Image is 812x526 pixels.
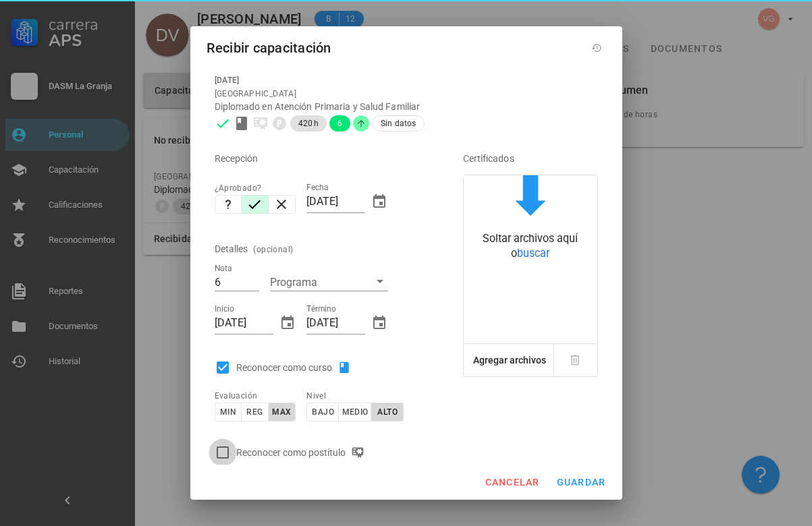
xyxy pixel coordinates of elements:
[463,142,598,175] div: Certificados
[236,359,356,376] div: Reconocer como curso
[215,304,234,314] label: Inicio
[215,389,296,403] div: Evaluación
[253,243,293,256] div: (opcional)
[484,477,539,488] span: cancelar
[236,444,370,461] div: Reconocer como postítulo
[464,175,597,265] button: Soltar archivos aquí obuscar
[339,403,371,421] button: medio
[215,100,598,113] div: Diplomado en Atención Primaria y Salud Familiar
[306,183,328,193] label: Fecha
[215,74,598,87] div: [DATE]
[306,304,336,314] label: Término
[306,403,339,421] button: bajo
[215,142,425,175] div: Recepción
[219,407,236,417] span: min
[556,477,606,488] span: guardar
[371,403,404,421] button: alto
[271,407,291,417] span: max
[306,389,388,403] div: Nivel
[311,407,334,417] span: bajo
[464,344,554,376] button: Agregar archivos
[479,470,545,494] button: cancelar
[215,233,248,265] div: Detalles
[551,470,612,494] button: guardar
[464,231,597,262] div: Soltar archivos aquí o
[215,264,232,274] label: Nota
[269,403,296,421] button: max
[298,115,319,131] span: 420 h
[207,37,331,59] div: Recibir capacitación
[517,247,549,260] span: buscar
[381,116,416,131] span: Sin datos
[215,403,242,421] button: min
[246,407,263,417] span: reg
[377,407,398,417] span: alto
[215,89,297,98] span: [GEOGRAPHIC_DATA]
[215,181,296,195] div: ¿Aprobado?
[337,115,342,131] span: 6
[342,407,369,417] span: medio
[470,344,549,376] button: Agregar archivos
[242,403,269,421] button: reg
